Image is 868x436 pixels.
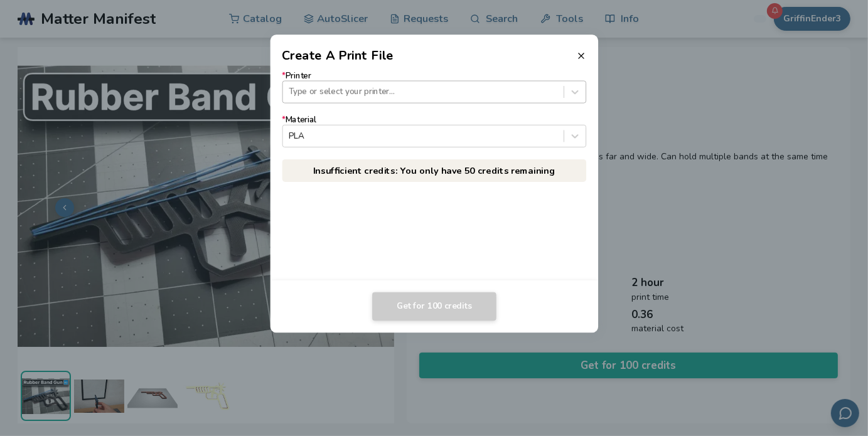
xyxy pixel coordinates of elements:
[289,87,291,97] input: *PrinterType or select your printer...
[282,46,394,65] h2: Create A Print File
[372,292,496,321] button: Get for 100 credits
[282,71,586,103] label: Printer
[282,159,586,182] a: Insufficient credits: You only have 50 credits remaining
[282,115,586,147] label: Material
[289,131,291,141] input: *MaterialPLA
